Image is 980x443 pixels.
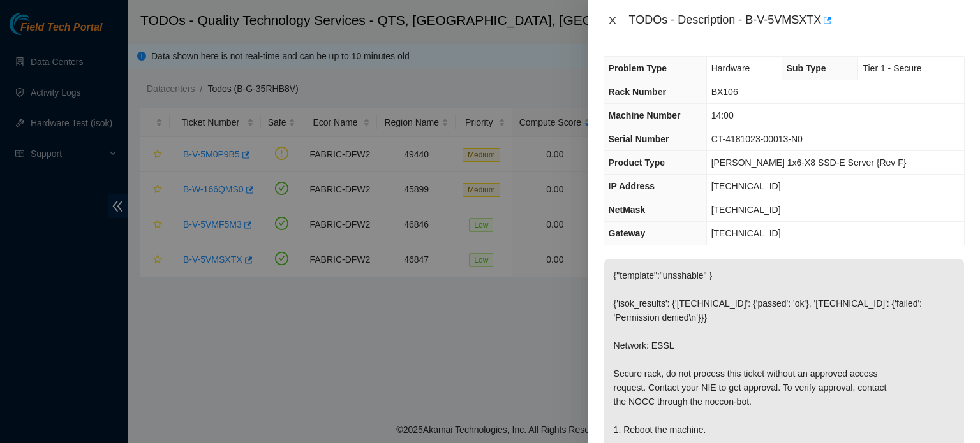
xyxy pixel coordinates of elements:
span: Machine Number [609,110,681,120]
span: NetMask [609,205,646,215]
span: Tier 1 - Secure [863,63,921,73]
span: Gateway [609,228,646,238]
span: Sub Type [787,63,826,73]
span: Problem Type [609,63,667,73]
span: IP Address [609,181,655,191]
span: 14:00 [711,110,734,120]
span: Rack Number [609,87,666,97]
span: close [607,15,618,25]
span: [TECHNICAL_ID] [711,228,781,238]
span: BX106 [711,87,738,97]
span: CT-4181023-00013-N0 [711,134,803,144]
span: [TECHNICAL_ID] [711,181,781,191]
span: Serial Number [609,134,669,144]
span: Hardware [711,63,750,73]
button: Close [604,15,621,27]
span: Product Type [609,157,665,168]
span: [TECHNICAL_ID] [711,205,781,215]
span: [PERSON_NAME] 1x6-X8 SSD-E Server {Rev F} [711,157,907,168]
div: TODOs - Description - B-V-5VMSXTX [629,10,965,31]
